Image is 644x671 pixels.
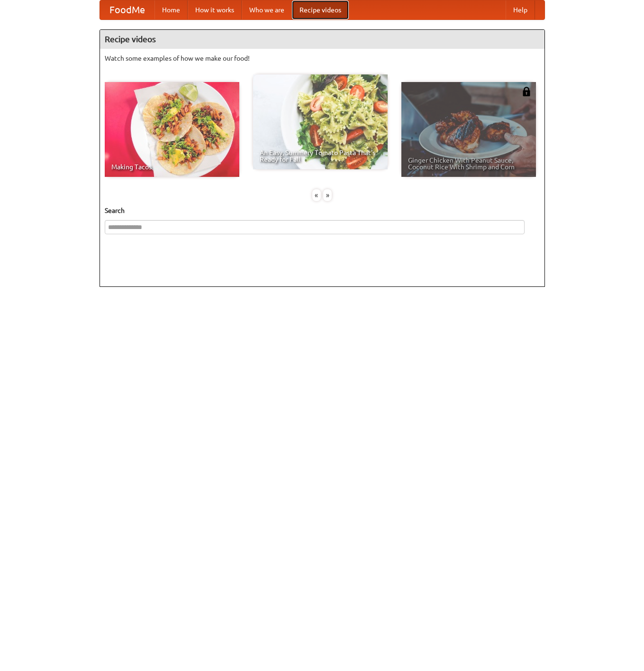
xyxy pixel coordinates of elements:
a: Who we are [242,0,292,19]
p: Watch some examples of how we make our food! [105,54,540,63]
img: 483408.png [522,87,531,96]
span: Making Tacos [111,164,233,170]
h5: Search [105,206,540,215]
a: FoodMe [100,0,154,19]
a: Recipe videos [292,0,349,19]
a: Help [506,0,535,19]
h4: Recipe videos [100,30,544,49]
a: An Easy, Summery Tomato Pasta That's Ready for Fall [253,74,388,169]
div: « [312,189,321,201]
div: » [323,189,332,201]
a: How it works [188,0,242,19]
a: Home [154,0,188,19]
span: An Easy, Summery Tomato Pasta That's Ready for Fall [260,149,381,163]
a: Making Tacos [105,82,239,177]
